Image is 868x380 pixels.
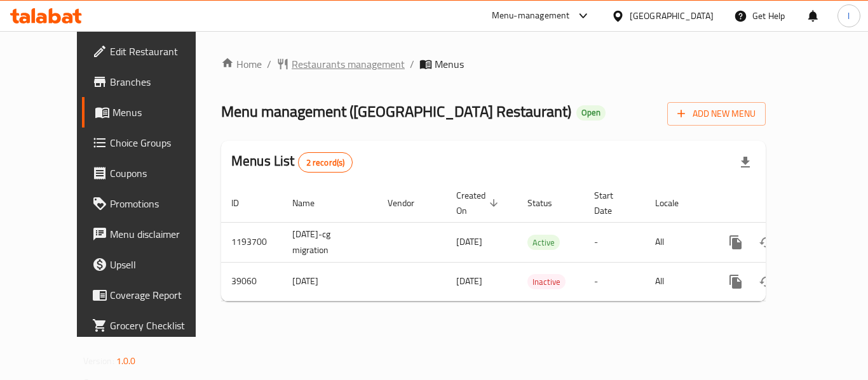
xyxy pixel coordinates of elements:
[710,184,853,223] th: Actions
[221,222,282,262] td: 1193700
[110,196,212,211] span: Promotions
[221,262,282,301] td: 39060
[576,107,606,118] span: Open
[231,195,255,211] span: ID
[282,262,377,301] td: [DATE]
[82,128,222,158] a: Choice Groups
[82,97,222,128] a: Menus
[82,36,222,67] a: Edit Restaurant
[83,353,114,369] span: Version:
[110,287,212,303] span: Coverage Report
[527,274,566,289] div: Inactive
[82,219,222,249] a: Menu disclaimer
[645,222,710,262] td: All
[584,222,645,262] td: -
[388,195,431,211] span: Vendor
[751,227,782,258] button: Change Status
[82,188,222,219] a: Promotions
[721,266,751,297] button: more
[292,56,405,72] span: Restaurants management
[630,9,714,23] div: [GEOGRAPHIC_DATA]
[82,280,222,310] a: Coverage Report
[751,266,782,297] button: Change Status
[110,135,212,150] span: Choice Groups
[645,262,710,301] td: All
[655,195,695,211] span: Locale
[527,275,566,289] span: Inactive
[298,152,353,173] div: Total records count
[299,157,353,169] span: 2 record(s)
[410,56,414,72] li: /
[456,273,482,289] span: [DATE]
[82,158,222,188] a: Coupons
[576,105,606,121] div: Open
[112,105,212,120] span: Menus
[82,310,222,341] a: Grocery Checklist
[435,56,464,72] span: Menus
[667,102,766,126] button: Add New Menu
[456,233,482,250] span: [DATE]
[221,56,766,72] nav: breadcrumb
[594,188,630,218] span: Start Date
[110,257,212,272] span: Upsell
[110,44,212,59] span: Edit Restaurant
[292,195,331,211] span: Name
[456,188,502,218] span: Created On
[110,318,212,333] span: Grocery Checklist
[82,249,222,280] a: Upsell
[276,56,405,72] a: Restaurants management
[221,56,262,72] a: Home
[282,222,377,262] td: [DATE]-cg migration
[527,195,569,211] span: Status
[82,67,222,97] a: Branches
[730,147,761,178] div: Export file
[584,262,645,301] td: -
[231,152,353,173] h2: Menus List
[110,226,212,242] span: Menu disclaimer
[492,8,570,23] div: Menu-management
[677,106,756,122] span: Add New Menu
[221,184,853,301] table: enhanced table
[527,235,560,250] span: Active
[110,74,212,89] span: Branches
[848,9,850,23] span: l
[116,353,136,369] span: 1.0.0
[267,56,271,72] li: /
[721,227,751,258] button: more
[221,97,571,126] span: Menu management ( [GEOGRAPHIC_DATA] Restaurant )
[110,166,212,181] span: Coupons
